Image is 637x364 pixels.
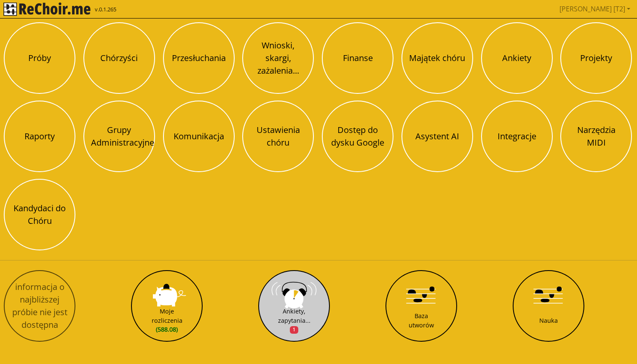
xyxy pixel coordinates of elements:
[401,101,473,172] button: Asystent AI
[322,101,393,172] button: Dostęp do dysku Google
[481,101,553,172] button: Integracje
[4,101,75,172] button: Raporty
[242,22,314,94] button: Wnioski, skargi, zażalenia...
[481,22,553,94] button: Ankiety
[95,5,116,14] span: v.0.1.265
[152,325,182,334] span: (588.08)
[4,179,75,250] button: Kandydaci do Chóru
[4,22,75,94] button: Próby
[560,22,632,94] button: Projekty
[83,22,155,94] button: Chórzyści
[242,101,314,172] button: Ustawienia chóru
[278,307,310,334] div: Ankiety, zapytania...
[163,22,235,94] button: Przesłuchania
[401,22,473,94] button: Majątek chóru
[258,270,330,342] button: Ankiety, zapytania...1
[385,270,457,342] button: Baza utworów
[513,270,584,342] button: Nauka
[556,0,634,17] a: [PERSON_NAME] [T2]
[322,22,393,94] button: Finanse
[3,3,91,16] img: rekłajer mi
[83,101,155,172] button: Grupy Administracyjne
[152,307,182,334] div: Moje rozliczenia
[539,316,558,325] div: Nauka
[290,326,298,334] span: 1
[560,101,632,172] button: Narzędzia MIDI
[409,311,434,329] div: Baza utworów
[131,270,203,342] button: Moje rozliczenia(588.08)
[163,101,235,172] button: Komunikacja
